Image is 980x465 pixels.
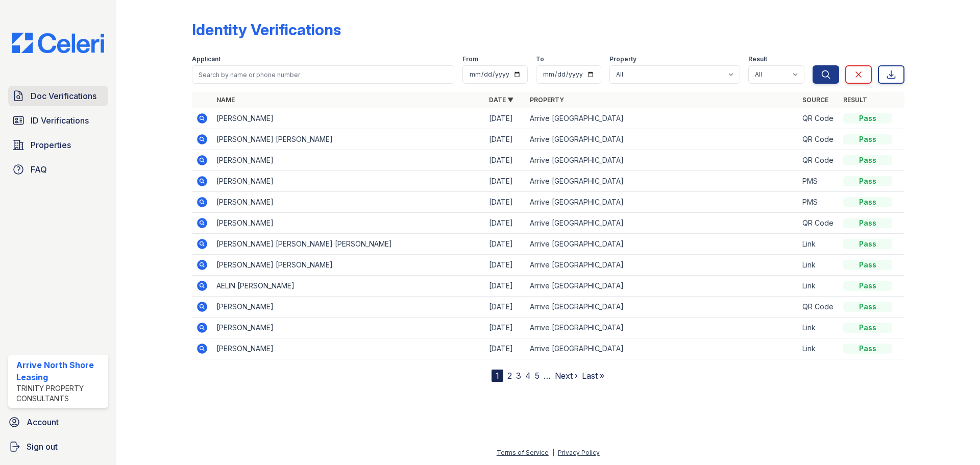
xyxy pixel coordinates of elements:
td: [DATE] [485,234,526,255]
div: Pass [843,176,892,186]
td: Arrive [GEOGRAPHIC_DATA] [526,150,798,171]
td: Arrive [GEOGRAPHIC_DATA] [526,276,798,297]
a: Source [802,96,828,104]
td: Link [798,276,839,297]
a: Property [530,96,564,104]
td: [PERSON_NAME] [PERSON_NAME] [212,129,485,150]
td: PMS [798,192,839,213]
a: Account [4,412,112,432]
a: Last » [582,371,604,381]
div: Pass [843,134,892,144]
td: AELIN [PERSON_NAME] [212,276,485,297]
td: [PERSON_NAME] [212,150,485,171]
a: Next › [555,371,578,381]
div: Pass [843,302,892,312]
td: QR Code [798,129,839,150]
td: QR Code [798,297,839,317]
div: Pass [843,239,892,249]
td: [DATE] [485,171,526,192]
td: [PERSON_NAME] [212,171,485,192]
td: Arrive [GEOGRAPHIC_DATA] [526,234,798,255]
a: Privacy Policy [558,449,600,456]
a: 3 [516,371,521,381]
td: [PERSON_NAME] [212,297,485,317]
td: Arrive [GEOGRAPHIC_DATA] [526,108,798,129]
td: [PERSON_NAME] [212,192,485,213]
a: Result [843,96,867,104]
a: 2 [507,371,512,381]
span: Account [27,416,59,428]
td: [DATE] [485,213,526,234]
label: Property [609,55,636,63]
span: ID Verifications [31,114,89,127]
img: CE_Logo_Blue-a8612792a0a2168367f1c8372b55b34899dd931a85d93a1a3d3e32e68fde9ad4.png [4,33,112,53]
td: Link [798,234,839,255]
div: Pass [843,323,892,333]
div: | [552,449,554,456]
td: [DATE] [485,192,526,213]
td: [PERSON_NAME] [PERSON_NAME] [PERSON_NAME] [212,234,485,255]
a: Doc Verifications [8,86,108,106]
span: Doc Verifications [31,90,96,102]
div: Pass [843,113,892,124]
td: [PERSON_NAME] [212,213,485,234]
div: Pass [843,260,892,270]
a: Terms of Service [497,449,549,456]
label: Result [748,55,767,63]
td: Arrive [GEOGRAPHIC_DATA] [526,255,798,276]
td: Link [798,255,839,276]
td: [DATE] [485,317,526,338]
span: Sign out [27,440,58,453]
td: Arrive [GEOGRAPHIC_DATA] [526,129,798,150]
a: Properties [8,135,108,155]
div: Trinity Property Consultants [16,383,104,404]
a: Sign out [4,436,112,457]
div: Pass [843,281,892,291]
label: Applicant [192,55,220,63]
td: [DATE] [485,150,526,171]
td: QR Code [798,213,839,234]
td: Arrive [GEOGRAPHIC_DATA] [526,338,798,359]
a: ID Verifications [8,110,108,131]
div: Pass [843,344,892,354]
td: [DATE] [485,338,526,359]
div: 1 [492,370,503,382]
a: 5 [535,371,540,381]
div: Pass [843,218,892,228]
td: [PERSON_NAME] [212,108,485,129]
td: Arrive [GEOGRAPHIC_DATA] [526,297,798,317]
label: From [462,55,478,63]
a: 4 [525,371,531,381]
div: Arrive North Shore Leasing [16,359,104,383]
label: To [536,55,544,63]
td: QR Code [798,150,839,171]
td: [DATE] [485,129,526,150]
div: Pass [843,197,892,207]
input: Search by name or phone number [192,65,454,84]
td: PMS [798,171,839,192]
td: Arrive [GEOGRAPHIC_DATA] [526,192,798,213]
td: [PERSON_NAME] [212,317,485,338]
td: Arrive [GEOGRAPHIC_DATA] [526,213,798,234]
td: [DATE] [485,276,526,297]
a: Name [216,96,235,104]
td: [DATE] [485,108,526,129]
td: [DATE] [485,255,526,276]
div: Identity Verifications [192,20,341,39]
a: Date ▼ [489,96,513,104]
td: [PERSON_NAME] [PERSON_NAME] [212,255,485,276]
td: Arrive [GEOGRAPHIC_DATA] [526,171,798,192]
span: FAQ [31,163,47,176]
td: QR Code [798,108,839,129]
a: FAQ [8,159,108,180]
span: … [544,370,551,382]
div: Pass [843,155,892,165]
td: [PERSON_NAME] [212,338,485,359]
td: Link [798,317,839,338]
td: Arrive [GEOGRAPHIC_DATA] [526,317,798,338]
td: Link [798,338,839,359]
td: [DATE] [485,297,526,317]
span: Properties [31,139,71,151]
